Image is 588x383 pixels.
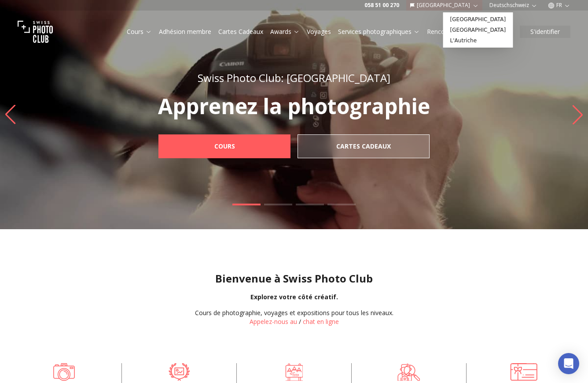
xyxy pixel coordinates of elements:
a: Apprenez la photographie [21,363,107,381]
b: Cartes Cadeaux [336,142,391,151]
a: Cartes Cadeaux [298,134,430,158]
a: Rencontrez-nous [427,27,484,36]
button: chat en ligne [303,317,339,326]
a: Concours Photo [136,363,222,381]
div: Cours de photographie, voyages et expositions pour tous les niveaux. [195,309,393,317]
a: Cours [127,27,152,36]
div: Explorez votre côté créatif. [7,293,581,301]
a: Awards [270,27,300,36]
a: Cartes Cadeaux [218,27,263,36]
a: Appelez-nous au [250,317,297,326]
button: Adhésion membre [155,26,215,38]
a: Services photographiques [338,27,420,36]
button: Rencontrez-nous [423,26,488,38]
div: / [195,309,393,326]
a: Adhésion membre [159,27,211,36]
a: Cours [158,134,290,158]
h1: Bienvenue à Swiss Photo Club [7,271,581,286]
a: [GEOGRAPHIC_DATA] [445,25,511,35]
div: [GEOGRAPHIC_DATA] [443,12,513,48]
a: Voyages [307,27,331,36]
p: Apprenez la photographie [139,96,449,117]
a: L'Autriche [445,35,511,46]
button: Cartes Cadeaux [215,26,267,38]
a: [GEOGRAPHIC_DATA] [445,14,511,25]
div: Open Intercom Messenger [558,353,579,374]
button: Voyages [303,26,334,38]
span: Swiss Photo Club: [GEOGRAPHIC_DATA] [198,71,390,85]
a: Voyages photo [251,363,337,381]
button: S'identifier [520,26,570,38]
a: Trouvez-moi un photographe [366,363,452,381]
a: Cartes cadeaux [481,363,567,381]
a: 058 51 00 270 [364,2,399,9]
button: Services photographiques [334,26,423,38]
img: Swiss photo club [18,14,53,49]
b: Cours [214,142,235,151]
button: Awards [267,26,303,38]
button: Cours [123,26,155,38]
